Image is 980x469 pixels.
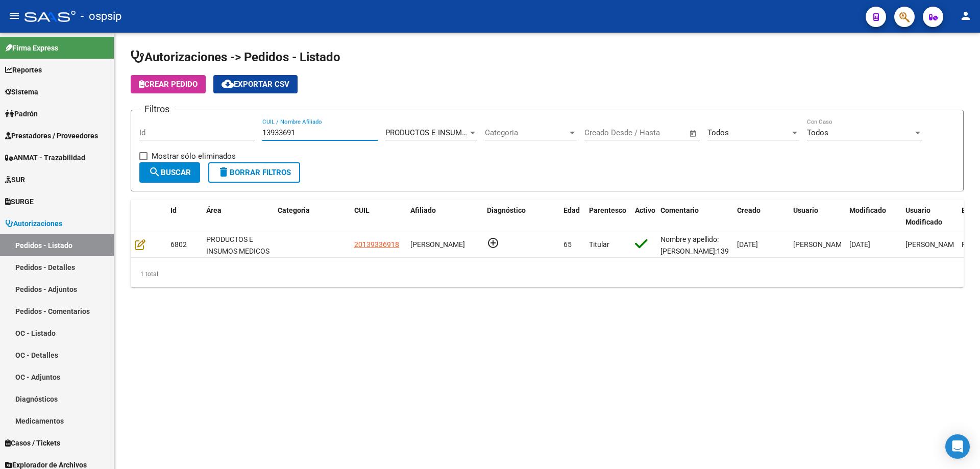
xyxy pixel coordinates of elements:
span: 20139336918 [354,240,399,249]
span: Usuario [793,206,818,214]
datatable-header-cell: Área [202,200,274,233]
span: Id [170,206,177,214]
mat-icon: menu [8,10,20,22]
span: Todos [707,128,729,137]
span: Padrón [5,108,38,119]
datatable-header-cell: Categoria [274,200,350,233]
span: [DATE] [849,240,870,249]
mat-icon: cloud_download [222,78,234,90]
span: [PERSON_NAME] [793,240,848,249]
span: Área [206,206,222,214]
span: Afiliado [410,206,436,214]
button: Open calendar [688,128,699,139]
span: 65 [563,240,572,249]
span: 6802 [170,240,187,249]
span: Categoria [485,128,568,137]
span: [PERSON_NAME] [410,240,465,249]
div: 1 total [131,261,964,287]
span: Modificado [849,206,886,214]
span: Titular [589,240,609,249]
span: - ospsip [81,5,121,28]
datatable-header-cell: Afiliado [406,200,483,233]
span: Comentario [660,206,699,214]
datatable-header-cell: Modificado [845,200,901,233]
datatable-header-cell: Comentario [656,200,733,233]
span: ANMAT - Trazabilidad [5,152,85,163]
span: Parentesco [589,206,626,214]
button: Crear Pedido [131,75,206,93]
span: Nombre y apellido: [PERSON_NAME]:13933691 CORREGIR, ESTA MAL LA ORDEN, YA AVISE AL PACIENTE. [660,235,749,290]
span: Mostrar sólo eliminados [152,150,236,162]
datatable-header-cell: Creado [733,200,789,233]
datatable-header-cell: Usuario [789,200,845,233]
span: Autorizaciones [5,218,62,229]
span: [PERSON_NAME] [905,240,960,249]
mat-icon: delete [217,166,230,178]
input: End date [627,128,676,137]
span: SUR [5,174,25,185]
datatable-header-cell: Diagnóstico [483,200,559,233]
button: Exportar CSV [213,75,298,93]
datatable-header-cell: Edad [559,200,585,233]
span: Exportar CSV [222,80,289,89]
span: Usuario Modificado [905,206,942,226]
datatable-header-cell: Activo [631,200,656,233]
span: PRODUCTOS E INSUMOS MEDICOS [385,128,507,137]
button: Borrar Filtros [208,162,300,183]
span: PRODUCTOS E INSUMOS MEDICOS [206,235,269,255]
span: Reportes [5,64,42,76]
span: Autorizaciones -> Pedidos - Listado [131,50,340,64]
mat-icon: add_circle_outline [487,237,499,249]
h3: Filtros [139,102,175,116]
datatable-header-cell: CUIL [350,200,406,233]
span: SURGE [5,196,34,207]
button: Buscar [139,162,200,183]
mat-icon: search [149,166,161,178]
datatable-header-cell: Id [166,200,202,233]
span: Activo [635,206,655,214]
span: Crear Pedido [139,80,198,89]
datatable-header-cell: Parentesco [585,200,631,233]
input: Start date [584,128,618,137]
mat-icon: person [960,10,972,22]
datatable-header-cell: Usuario Modificado [901,200,958,233]
span: Edad [563,206,580,214]
span: Categoria [278,206,310,214]
span: Borrar Filtros [217,168,291,177]
div: Open Intercom Messenger [945,434,970,459]
span: Firma Express [5,42,58,54]
span: Sistema [5,86,38,97]
span: Creado [737,206,761,214]
span: Buscar [149,168,191,177]
span: Casos / Tickets [5,437,60,449]
span: [DATE] [737,240,758,249]
span: CUIL [354,206,370,214]
span: Prestadores / Proveedores [5,130,98,141]
span: Todos [807,128,828,137]
span: Diagnóstico [487,206,526,214]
